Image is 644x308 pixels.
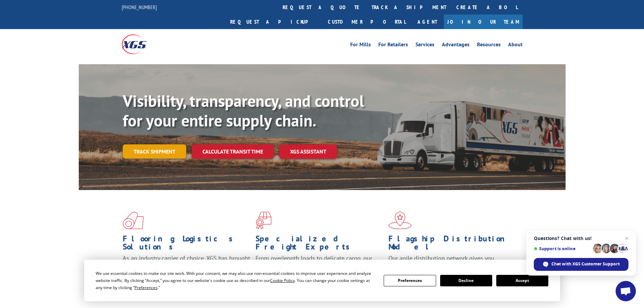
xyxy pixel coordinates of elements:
img: xgs-icon-flagship-distribution-model-red [388,212,412,229]
button: Accept [496,275,548,286]
a: XGS ASSISTANT [279,144,337,159]
a: About [508,42,523,49]
span: Our agile distribution network gives you nationwide inventory management on demand. [388,254,513,270]
a: Advantages [442,42,470,49]
h1: Flooring Logistics Solutions [123,235,251,254]
a: Request a pickup [225,15,323,29]
div: We use essential cookies to make our site work. With your consent, we may also use non-essential ... [96,270,376,291]
div: Chat with XGS Customer Support [534,258,628,271]
img: xgs-icon-focused-on-flooring-red [256,212,271,229]
button: Preferences [384,275,436,286]
button: Decline [440,275,492,286]
p: From overlength loads to delicate cargo, our experienced staff knows the best way to move your fr... [256,254,383,284]
span: Support is online [534,246,591,251]
div: Open chat [616,281,636,301]
span: Close chat [623,234,631,242]
span: As an industry carrier of choice, XGS has brought innovation and dedication to flooring logistics... [123,254,250,278]
a: Customer Portal [323,15,411,29]
span: Questions? Chat with us! [534,236,628,241]
a: Agent [411,15,444,29]
a: Join Our Team [444,15,523,29]
a: [PHONE_NUMBER] [122,4,157,10]
h1: Specialized Freight Experts [256,235,383,254]
a: Resources [477,42,501,49]
a: Services [415,42,434,49]
div: Cookie Consent Prompt [84,260,560,301]
a: For Mills [350,42,371,49]
a: For Retailers [378,42,408,49]
span: Preferences [135,285,158,290]
span: Cookie Policy [270,278,295,283]
span: Chat with XGS Customer Support [551,261,620,267]
img: xgs-icon-total-supply-chain-intelligence-red [123,212,144,229]
h1: Flagship Distribution Model [388,235,516,254]
a: Track shipment [123,144,186,159]
b: Visibility, transparency, and control for your entire supply chain. [123,90,364,131]
a: Calculate transit time [192,144,274,159]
